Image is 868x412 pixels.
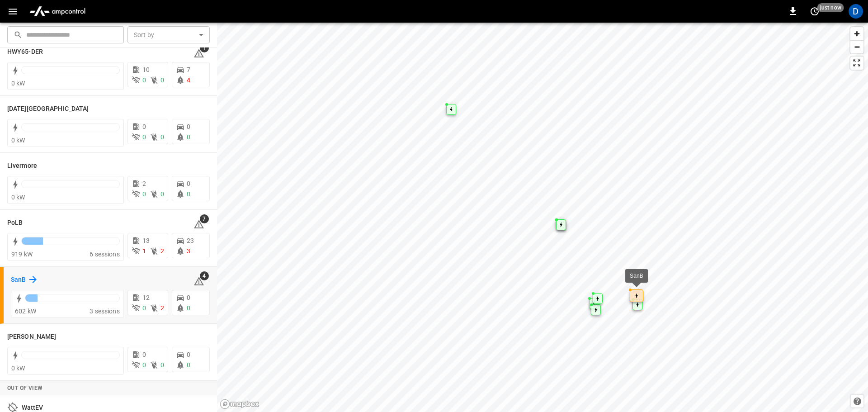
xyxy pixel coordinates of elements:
h6: Karma Center [7,104,89,114]
span: 0 [160,361,164,369]
span: 0 [187,351,190,358]
span: 0 [160,190,164,198]
div: Map marker [630,289,643,302]
h6: SanB [11,275,26,285]
span: 4 [187,76,190,84]
span: 4 [200,271,209,280]
span: 2 [160,304,164,312]
button: Zoom in [850,27,863,40]
span: 0 [160,76,164,84]
span: 2 [160,247,164,255]
h6: Livermore [7,161,37,171]
button: Zoom out [850,40,863,53]
div: Map marker [446,104,456,115]
span: 0 [160,133,164,141]
div: Map marker [556,219,566,230]
span: 3 sessions [90,308,120,315]
span: 7 [200,214,209,223]
h6: PoLB [7,218,23,228]
span: 0 [187,190,190,198]
div: SanB [630,271,643,280]
span: 0 [142,304,146,312]
h6: Vernon [7,332,56,342]
span: 0 [142,76,146,84]
span: 919 kW [11,251,33,258]
span: 0 kW [11,194,25,201]
span: 1 [200,43,209,52]
div: Map marker [593,293,603,304]
span: 0 [187,361,190,369]
div: Map marker [632,299,642,310]
span: 0 [142,133,146,141]
span: 1 [142,247,146,255]
h6: HWY65-DER [7,47,43,57]
div: Map marker [589,298,599,309]
span: 3 [187,247,190,255]
img: ampcontrol.io logo [26,3,89,20]
canvas: Map [217,23,868,412]
span: 0 [187,304,190,312]
div: profile-icon [849,4,863,19]
span: 23 [187,237,194,244]
span: 0 kW [11,365,25,372]
strong: Out of View [7,385,42,391]
span: 0 [142,190,146,198]
span: 13 [142,237,150,244]
span: 0 kW [11,137,25,144]
span: 12 [142,294,150,301]
span: just now [817,3,844,12]
a: Mapbox homepage [220,399,259,409]
span: 0 [142,351,146,358]
span: 0 [187,133,190,141]
span: 0 [142,123,146,130]
div: Map marker [591,304,601,315]
span: 0 [187,180,190,187]
span: 7 [187,66,190,73]
span: 10 [142,66,150,73]
span: 0 [187,123,190,130]
span: 2 [142,180,146,187]
span: 0 [187,294,190,301]
span: 602 kW [15,308,36,315]
span: 0 kW [11,80,25,87]
span: 0 [142,361,146,369]
span: 6 sessions [90,251,120,258]
button: set refresh interval [807,4,822,19]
